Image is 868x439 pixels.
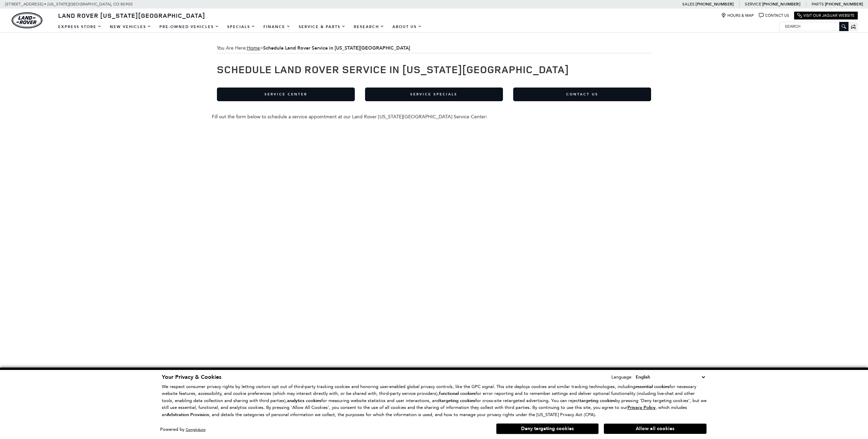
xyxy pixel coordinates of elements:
strong: essential cookies [635,384,670,390]
a: Finance [259,21,295,33]
input: Search [780,22,848,30]
strong: targeting cookies [580,398,615,404]
span: Parts [812,2,824,6]
a: Service Center [217,88,355,101]
a: Home [247,45,260,51]
a: Service Specials [365,88,503,101]
a: Privacy Policy [627,405,656,410]
nav: Main Navigation [54,21,426,33]
button: Deny targeting cookies [496,423,599,434]
span: Service [745,2,761,6]
select: Language Select [634,373,707,381]
a: Contact Us [759,13,789,18]
a: EXPRESS STORE [54,21,106,33]
span: You Are Here: [217,43,651,53]
strong: analytics cookies [287,398,321,404]
a: Land Rover [US_STATE][GEOGRAPHIC_DATA] [54,11,209,19]
a: Contact Us [513,88,651,101]
p: We respect consumer privacy rights by letting visitors opt out of third-party tracking cookies an... [162,383,707,418]
a: Research [350,21,388,33]
span: > [247,45,410,51]
a: Service & Parts [295,21,350,33]
a: ComplyAuto [186,427,206,432]
div: Powered by [160,427,206,432]
a: About Us [388,21,426,33]
span: Sales [682,2,695,6]
strong: targeting cookies [440,398,475,404]
div: Fill out the form below to schedule a service appointment at our Land Rover [US_STATE][GEOGRAPHIC... [212,114,657,120]
a: Hours & Map [721,13,754,18]
button: Allow all cookies [604,424,707,434]
h1: Schedule Land Rover Service in [US_STATE][GEOGRAPHIC_DATA] [217,64,651,75]
a: New Vehicles [106,21,155,33]
strong: functional cookies [439,390,476,397]
a: [STREET_ADDRESS] • [US_STATE][GEOGRAPHIC_DATA], CO 80905 [5,2,133,6]
a: land-rover [12,12,42,28]
a: Specials [223,21,259,33]
a: Pre-Owned Vehicles [155,21,223,33]
a: Visit Our Jaguar Website [797,13,855,18]
img: Land Rover [12,12,42,28]
strong: Schedule Land Rover Service in [US_STATE][GEOGRAPHIC_DATA] [263,45,410,51]
div: Language: [611,375,633,379]
span: Your Privacy & Cookies [162,373,221,381]
strong: Arbitration Provision [167,412,209,418]
a: [PHONE_NUMBER] [696,1,734,7]
div: Breadcrumbs [217,43,651,53]
u: Privacy Policy [627,404,656,411]
a: [PHONE_NUMBER] [825,1,863,7]
a: [PHONE_NUMBER] [762,1,800,7]
span: Land Rover [US_STATE][GEOGRAPHIC_DATA] [58,11,205,19]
